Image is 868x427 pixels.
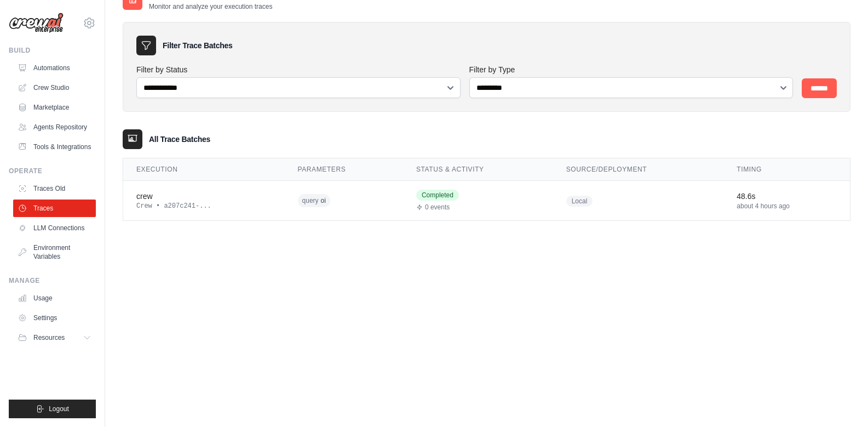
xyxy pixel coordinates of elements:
[9,400,96,418] button: Logout
[403,158,553,181] th: Status & Activity
[723,158,850,181] th: Timing
[123,158,285,181] th: Execution
[13,200,96,217] a: Traces
[737,202,837,210] div: about 4 hours ago
[321,196,326,205] span: oi
[13,329,96,346] button: Resources
[566,196,593,207] span: Local
[9,276,96,285] div: Manage
[9,13,64,33] img: Logo
[13,289,96,307] a: Usage
[553,158,724,181] th: Source/Deployment
[136,64,461,75] label: Filter by Status
[302,196,319,205] span: query
[136,191,272,202] div: crew
[149,134,210,145] h3: All Trace Batches
[13,79,96,96] a: Crew Studio
[737,191,837,202] div: 48.6s
[416,190,459,201] span: Completed
[13,138,96,156] a: Tools & Integrations
[136,202,272,210] div: Crew • a207c241-...
[123,181,850,221] tr: View details for crew execution
[13,219,96,237] a: LLM Connections
[13,180,96,197] a: Traces Old
[163,40,232,51] h3: Filter Trace Batches
[49,405,69,413] span: Logout
[13,99,96,116] a: Marketplace
[9,167,96,175] div: Operate
[13,309,96,327] a: Settings
[149,2,272,11] p: Monitor and analyze your execution traces
[13,118,96,136] a: Agents Repository
[425,203,450,212] span: 0 events
[33,333,65,342] span: Resources
[13,239,96,265] a: Environment Variables
[9,46,96,55] div: Build
[469,64,794,75] label: Filter by Type
[298,192,390,209] div: query: oi
[13,59,96,77] a: Automations
[285,158,403,181] th: Parameters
